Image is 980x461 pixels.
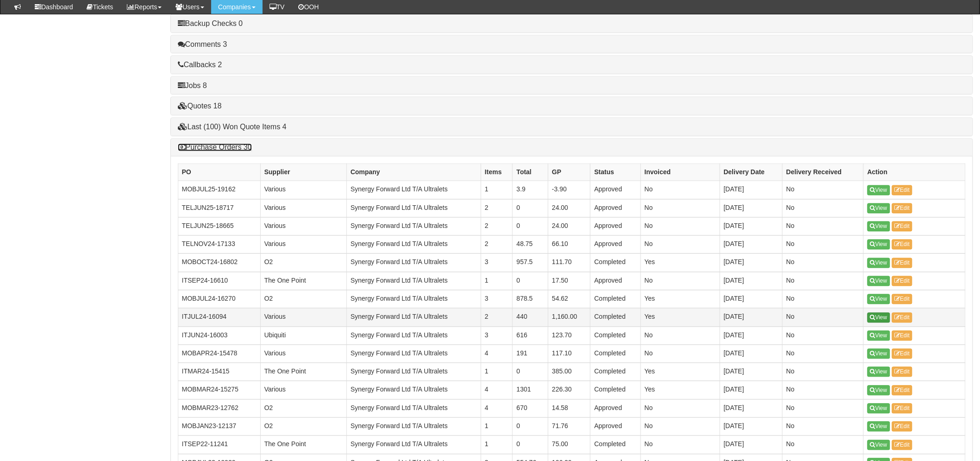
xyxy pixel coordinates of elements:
td: Yes [641,381,720,399]
td: [DATE] [720,399,782,417]
td: [DATE] [720,236,782,254]
td: The One Point [260,272,346,290]
td: Various [260,236,346,254]
th: Supplier [260,164,346,181]
td: 17.50 [548,272,590,290]
td: 48.75 [513,236,548,254]
td: MOBMAR24-15275 [178,381,260,399]
td: O2 [260,254,346,272]
td: No [782,199,863,217]
a: View [867,422,890,432]
td: [DATE] [720,363,782,381]
td: No [641,199,720,217]
th: Status [591,164,641,181]
td: Various [260,381,346,399]
td: ITSEP24-16610 [178,272,260,290]
a: View [867,440,890,450]
td: 3.9 [513,181,548,199]
a: View [867,385,890,396]
td: 1 [481,418,513,436]
td: No [641,181,720,199]
td: ITJUN24-16003 [178,327,260,345]
td: 54.62 [548,290,590,309]
td: MOBJUL25-19162 [178,181,260,199]
td: 66.10 [548,236,590,254]
td: Approved [591,272,641,290]
td: 0 [513,363,548,381]
td: MOBAPR24-15478 [178,345,260,363]
td: Synergy Forward Ltd T/A Ultralets [346,254,481,272]
a: Edit [892,440,913,450]
td: 3 [481,327,513,345]
a: View [867,258,890,268]
td: 1 [481,181,513,199]
a: Edit [892,367,913,377]
td: 75.00 [548,436,590,454]
th: Invoiced [641,164,720,181]
a: View [867,203,890,214]
td: No [782,436,863,454]
td: Synergy Forward Ltd T/A Ultralets [346,236,481,254]
td: [DATE] [720,254,782,272]
td: 0 [513,217,548,235]
a: Callbacks 2 [178,61,222,69]
td: Synergy Forward Ltd T/A Ultralets [346,217,481,235]
td: Yes [641,363,720,381]
td: No [782,309,863,327]
th: Total [513,164,548,181]
td: Completed [591,327,641,345]
td: MOBMAR23-12762 [178,399,260,417]
td: [DATE] [720,418,782,436]
a: Comments 3 [178,40,227,48]
td: No [782,181,863,199]
a: Edit [892,422,913,432]
td: MOBJAN23-12137 [178,418,260,436]
th: Delivery Received [782,164,863,181]
td: ITJUL24-16094 [178,309,260,327]
td: Completed [591,436,641,454]
td: 191 [513,345,548,363]
th: Delivery Date [720,164,782,181]
td: Various [260,199,346,217]
td: Synergy Forward Ltd T/A Ultralets [346,272,481,290]
a: Edit [892,313,913,323]
th: PO [178,164,260,181]
td: [DATE] [720,181,782,199]
a: View [867,294,890,304]
a: View [867,276,890,286]
td: 957.5 [513,254,548,272]
td: 2 [481,199,513,217]
a: View [867,367,890,377]
td: Various [260,345,346,363]
td: 440 [513,309,548,327]
a: View [867,331,890,341]
a: View [867,240,890,250]
td: 4 [481,345,513,363]
td: 1 [481,436,513,454]
td: No [782,399,863,417]
td: Synergy Forward Ltd T/A Ultralets [346,418,481,436]
th: GP [548,164,590,181]
td: 24.00 [548,199,590,217]
td: MOBOCT24-16802 [178,254,260,272]
td: Approved [591,418,641,436]
td: 111.70 [548,254,590,272]
td: Synergy Forward Ltd T/A Ultralets [346,436,481,454]
td: No [641,418,720,436]
td: No [641,436,720,454]
td: 1,160.00 [548,309,590,327]
td: 1 [481,272,513,290]
td: Various [260,309,346,327]
td: 226.30 [548,381,590,399]
a: Edit [892,240,913,250]
td: Completed [591,309,641,327]
a: Last (100) Won Quote Items 4 [178,123,287,131]
td: O2 [260,418,346,436]
td: No [641,399,720,417]
td: O2 [260,399,346,417]
td: 2 [481,217,513,235]
td: No [782,363,863,381]
a: Edit [892,294,913,304]
td: No [641,345,720,363]
a: View [867,185,890,196]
